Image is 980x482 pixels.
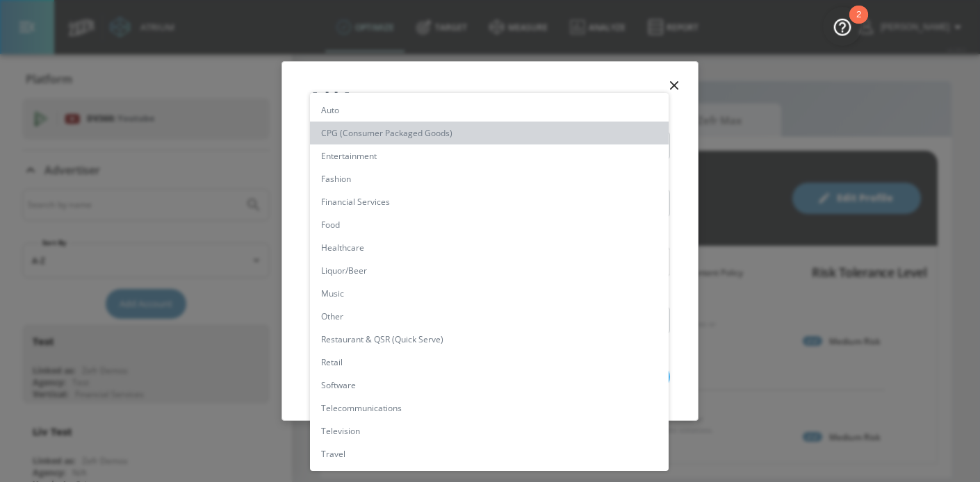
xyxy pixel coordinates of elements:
li: Entertainment [310,144,669,167]
li: Television [310,419,669,442]
div: 2 [856,15,861,33]
li: Food [310,213,669,236]
li: Financial Services [310,190,669,213]
li: Healthcare [310,236,669,259]
li: Telecommunications [310,397,669,419]
li: Fashion [310,167,669,190]
li: Liquor/Beer [310,259,669,282]
li: CPG (Consumer Packaged Goods) [310,122,669,144]
li: Music [310,282,669,305]
li: Travel [310,442,669,465]
button: Open Resource Center, 2 new notifications [823,7,862,46]
li: Retail [310,351,669,374]
li: Restaurant & QSR (Quick Serve) [310,328,669,351]
li: Other [310,305,669,328]
li: Auto [310,99,669,122]
li: Software [310,374,669,397]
